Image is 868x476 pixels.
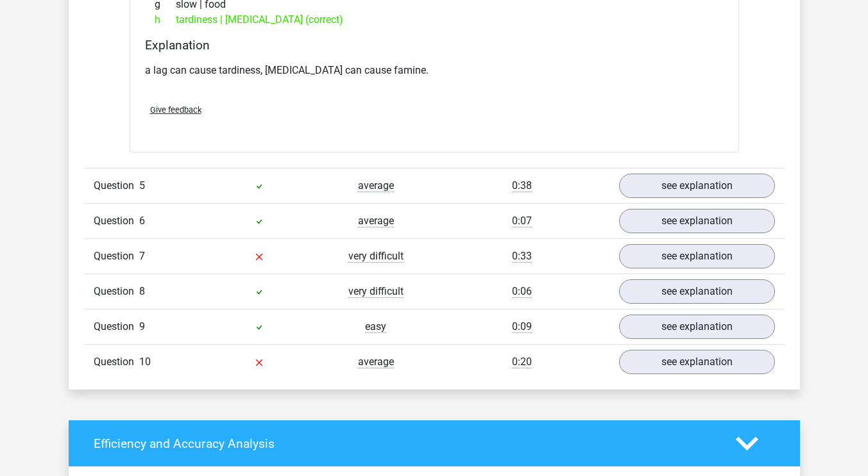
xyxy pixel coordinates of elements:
span: 7 [139,250,145,262]
span: 9 [139,320,145,332]
span: 0:06 [512,285,532,298]
span: average [358,356,394,368]
span: Question [94,213,139,229]
span: 0:38 [512,179,532,192]
span: Question [94,354,139,370]
span: Question [94,178,139,193]
span: Give feedback [150,105,201,115]
a: see explanation [619,315,775,339]
span: easy [365,320,386,333]
span: 8 [139,285,145,297]
span: 5 [139,179,145,192]
div: tardiness | [MEDICAL_DATA] (correct) [145,12,724,28]
span: Question [94,284,139,299]
span: Question [94,249,139,264]
a: see explanation [619,174,775,198]
span: 0:09 [512,320,532,333]
span: 0:20 [512,356,532,368]
span: average [358,179,394,192]
span: 6 [139,215,145,227]
h4: Efficiency and Accuracy Analysis [94,436,717,451]
span: 0:33 [512,250,532,263]
a: see explanation [619,350,775,374]
a: see explanation [619,209,775,233]
span: Question [94,319,139,334]
a: see explanation [619,244,775,268]
span: 0:07 [512,215,532,227]
span: 10 [139,356,151,368]
a: see explanation [619,279,775,304]
h4: Explanation [145,38,724,53]
span: average [358,215,394,227]
p: a lag can cause tardiness, [MEDICAL_DATA] can cause famine. [145,63,724,78]
span: very difficult [348,250,404,263]
span: very difficult [348,285,404,298]
span: h [155,12,176,28]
